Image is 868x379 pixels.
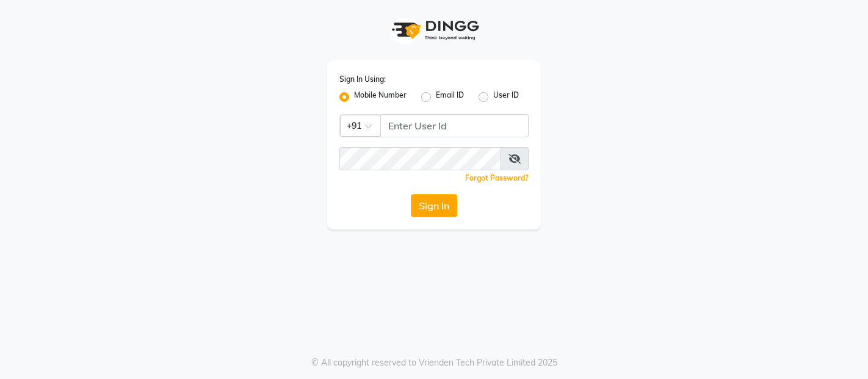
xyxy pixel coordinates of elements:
[339,147,501,170] input: Username
[380,114,529,137] input: Username
[354,90,407,104] label: Mobile Number
[339,74,386,85] label: Sign In Using:
[493,90,519,104] label: User ID
[385,12,483,48] img: logo1.svg
[465,173,529,182] a: Forgot Password?
[436,90,464,104] label: Email ID
[411,194,457,217] button: Sign In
